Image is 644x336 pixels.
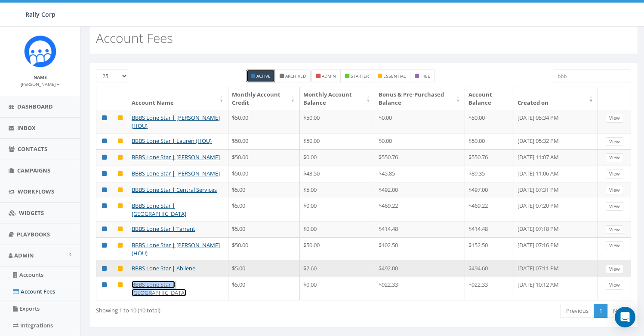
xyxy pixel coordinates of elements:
[514,87,598,110] th: Created on: activate to sort column ascending
[132,225,195,233] a: BBBS Lone Star | Tarrant
[606,114,623,123] a: View
[514,237,598,260] td: [DATE] 07:16 PM
[606,225,623,234] a: View
[514,133,598,149] td: [DATE] 05:32 PM
[351,73,369,79] small: starter
[228,277,300,300] td: $5.00
[465,277,514,300] td: $922.33
[228,133,300,149] td: $50.00
[606,265,623,274] a: View
[375,221,465,237] td: $414.48
[514,166,598,182] td: [DATE] 11:06 AM
[594,304,608,318] a: 1
[300,260,376,277] td: $2.60
[300,149,376,166] td: $0.00
[21,81,60,87] small: [PERSON_NAME]
[300,198,376,221] td: $0.00
[228,166,300,182] td: $50.00
[132,264,195,272] a: BBBS Lone Star | Abilene
[375,149,465,166] td: $550.76
[606,137,623,146] a: View
[420,73,430,79] small: free
[14,251,34,259] span: Admin
[375,182,465,198] td: $492.00
[132,153,220,161] a: BBBS Lone Star | [PERSON_NAME]
[465,133,514,149] td: $50.00
[300,221,376,237] td: $0.00
[300,182,376,198] td: $5.00
[285,73,306,79] small: Archived
[606,186,623,195] a: View
[128,87,228,110] th: Account Name: activate to sort column ascending
[300,237,376,260] td: $50.00
[132,281,186,297] a: BBBS Lone Star | [GEOGRAPHIC_DATA]
[228,260,300,277] td: $5.00
[375,260,465,277] td: $492.00
[132,202,186,218] a: BBBS Lone Star | [GEOGRAPHIC_DATA]
[606,153,623,162] a: View
[25,10,55,18] span: Rally Corp
[96,31,173,45] h2: Account Fees
[21,80,60,88] a: [PERSON_NAME]
[465,182,514,198] td: $497.00
[606,281,623,290] a: View
[228,149,300,166] td: $50.00
[228,182,300,198] td: $5.00
[132,241,220,257] a: BBBS Lone Star | [PERSON_NAME] (HOU)
[24,35,56,67] img: Icon_1.png
[465,110,514,133] td: $50.00
[18,188,54,195] span: Workflows
[300,133,376,149] td: $50.00
[18,145,47,153] span: Contacts
[465,221,514,237] td: $414.48
[383,73,406,79] small: essential
[256,73,271,79] small: Active
[375,87,465,110] th: Bonus &amp; Pre-Purchased Balance: activate to sort column ascending
[375,277,465,300] td: $922.33
[606,241,623,250] a: View
[465,166,514,182] td: $89.35
[17,124,36,132] span: Inbox
[132,137,212,145] a: BBBS Lone Star | Lauren (HOU)
[17,166,50,174] span: Campaigns
[514,182,598,198] td: [DATE] 07:31 PM
[375,237,465,260] td: $102.50
[300,166,376,182] td: $43.50
[375,133,465,149] td: $0.00
[228,198,300,221] td: $5.00
[19,209,44,217] span: Widgets
[553,70,631,82] input: Type to search
[96,303,311,315] div: Showing 1 to 10 (10 total)
[300,87,376,110] th: Monthly Account Balance: activate to sort column ascending
[375,198,465,221] td: $469.22
[375,166,465,182] td: $45.85
[300,277,376,300] td: $0.00
[34,74,47,80] small: Name
[228,110,300,133] td: $50.00
[606,170,623,179] a: View
[132,170,220,177] a: BBBS Lone Star | [PERSON_NAME]
[615,307,635,327] div: Open Intercom Messenger
[228,221,300,237] td: $5.00
[514,110,598,133] td: [DATE] 05:34 PM
[465,260,514,277] td: $494.60
[514,260,598,277] td: [DATE] 07:11 PM
[322,73,336,79] small: admin
[514,149,598,166] td: [DATE] 11:07 AM
[228,87,300,110] th: Monthly Account Credit: activate to sort column ascending
[228,237,300,260] td: $50.00
[514,198,598,221] td: [DATE] 07:20 PM
[375,110,465,133] td: $0.00
[17,230,50,238] span: Playbooks
[465,87,514,110] th: Account Balance
[132,186,217,194] a: BBBS Lone Star | Central Services
[465,198,514,221] td: $469.22
[514,277,598,300] td: [DATE] 10:12 AM
[514,221,598,237] td: [DATE] 07:18 PM
[17,103,53,110] span: Dashboard
[606,202,623,211] a: View
[465,149,514,166] td: $550.76
[132,114,220,130] a: BBBS Lone Star | [PERSON_NAME] (HOU)
[561,304,594,318] a: Previous
[607,304,631,318] a: Next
